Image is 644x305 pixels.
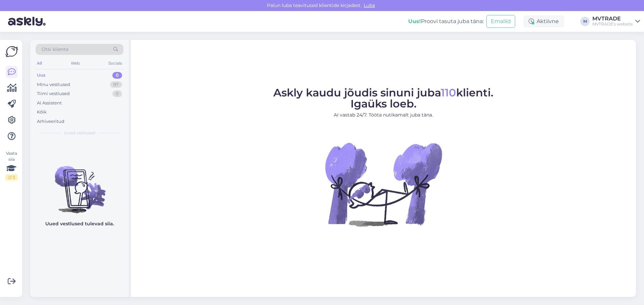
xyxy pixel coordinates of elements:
[45,220,114,227] p: Uued vestlused tulevad siia.
[42,46,68,53] span: Otsi kliente
[69,59,81,68] div: Web
[107,59,123,68] div: Socials
[323,124,444,244] img: No Chat active
[112,72,122,79] div: 0
[64,130,95,136] span: Uued vestlused
[5,45,18,58] img: Askly Logo
[110,81,122,88] div: 97
[112,90,122,97] div: 0
[37,118,64,125] div: Arhiveeritud
[408,18,421,24] b: Uus!
[441,86,456,99] span: 110
[5,174,17,180] div: 2 / 3
[523,15,564,27] div: Aktiivne
[5,150,17,180] div: Vaata siia
[592,16,633,21] div: MVTRADE
[592,21,633,27] div: MVTRADE's website
[408,17,484,25] div: Proovi tasuta juba täna:
[37,100,62,106] div: AI Assistent
[486,15,515,28] button: Emailid
[37,109,47,116] div: Kõik
[273,86,493,110] span: Askly kaudu jõudis sinuni juba klienti. Igaüks loeb.
[37,81,70,88] div: Minu vestlused
[36,59,43,68] div: All
[580,17,590,26] div: M
[592,16,640,27] a: MVTRADEMVTRADE's website
[273,111,493,119] p: AI vastab 24/7. Tööta nutikamalt juba täna.
[362,2,377,8] span: Luba
[30,154,129,214] img: No chats
[37,90,70,97] div: Tiimi vestlused
[37,72,46,79] div: Uus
